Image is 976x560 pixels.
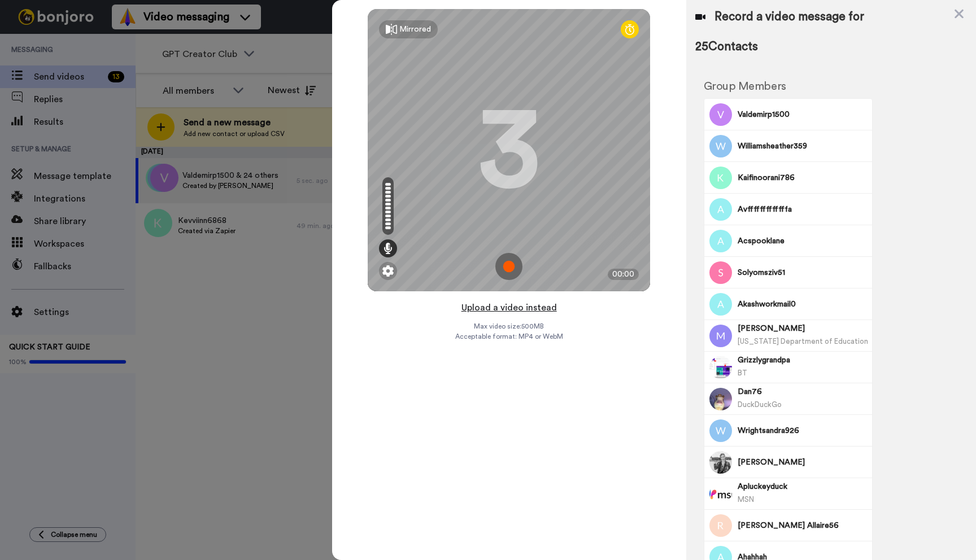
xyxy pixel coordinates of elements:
[709,451,732,474] img: Image of Michael Mullins
[738,481,868,492] span: Apluckeyduck
[709,261,732,284] img: Image of Solyomsziv51
[704,80,873,93] h2: Group Members
[709,103,732,126] img: Image of Valdemirp1500
[709,514,732,537] img: Image of Roger allaire56
[738,172,868,183] span: Kaifinoorani786
[709,293,732,316] img: Image of Akashworkmail0
[738,204,868,215] span: Avfffffffffffffa
[738,386,868,397] span: Dan76
[738,299,868,310] span: Akashworkmail0
[709,135,732,158] img: Image of Williamsheather359
[738,520,868,531] span: [PERSON_NAME] Allaire56
[382,265,394,277] img: ic_gear.svg
[738,338,868,345] span: [US_STATE] Department of Education
[709,483,732,505] img: Image of Apluckeyduck
[738,457,868,468] span: [PERSON_NAME]
[709,325,732,347] img: Image of Michael Sibley
[455,332,563,341] span: Acceptable format: MP4 or WebM
[738,425,868,436] span: Wrightsandra926
[709,230,732,252] img: Image of Acspooklane
[738,235,868,247] span: Acspooklane
[738,355,868,366] span: Grizzlygrandpa
[709,419,732,442] img: Image of Wrightsandra926
[478,108,540,193] div: 3
[738,267,868,278] span: Solyomsziv51
[738,401,782,408] span: DuckDuckGo
[709,198,732,221] img: Image of Avfffffffffffffa
[608,269,639,280] div: 00:00
[738,141,868,152] span: Williamsheather359
[709,356,732,379] img: Image of Grizzlygrandpa
[738,496,754,503] span: MSN
[738,369,747,377] span: BT
[709,388,732,410] img: Image of Dan76
[738,323,868,334] span: [PERSON_NAME]
[495,253,522,280] img: ic_record_start.svg
[738,109,868,120] span: Valdemirp1500
[458,300,560,315] button: Upload a video instead
[474,322,544,331] span: Max video size: 500 MB
[709,167,732,189] img: Image of Kaifinoorani786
